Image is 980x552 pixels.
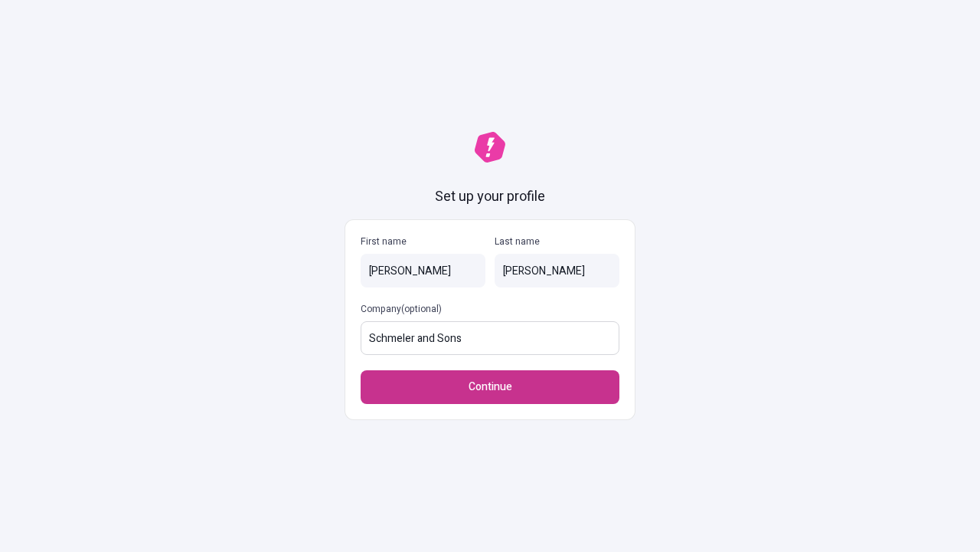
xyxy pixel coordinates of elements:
h1: Set up your profile [435,187,545,207]
input: Last name [495,254,619,287]
input: Company(optional) [361,321,619,355]
p: Last name [495,235,619,248]
p: First name [361,235,485,248]
input: First name [361,254,485,287]
span: (optional) [401,302,442,316]
p: Company [361,303,619,315]
button: Continue [361,370,619,404]
span: Continue [469,379,512,396]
